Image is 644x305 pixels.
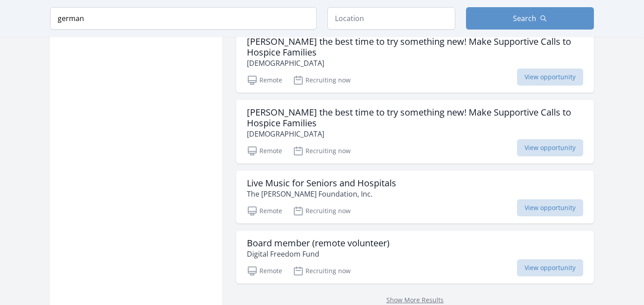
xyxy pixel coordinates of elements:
input: Location [327,7,455,30]
input: Keyword [50,7,317,30]
h3: Live Music for Seniors and Hospitals [247,178,396,189]
p: The [PERSON_NAME] Foundation, Inc. [247,189,396,199]
h3: [PERSON_NAME] the best time to try something new! Make Supportive Calls to Hospice Families [247,107,583,129]
p: [DEMOGRAPHIC_DATA] [247,129,583,139]
span: View opportunity [517,259,583,276]
p: Recruiting now [293,146,351,156]
span: View opportunity [517,139,583,156]
p: Recruiting now [293,266,351,276]
p: Remote [247,266,282,276]
p: Digital Freedom Fund [247,249,390,259]
p: Remote [247,146,282,156]
span: View opportunity [517,69,583,86]
a: [PERSON_NAME] the best time to try something new! Make Supportive Calls to Hospice Families [DEMO... [236,100,594,163]
span: View opportunity [517,199,583,216]
p: [DEMOGRAPHIC_DATA] [247,58,583,69]
button: Search [466,7,594,30]
a: Live Music for Seniors and Hospitals The [PERSON_NAME] Foundation, Inc. Remote Recruiting now Vie... [236,171,594,223]
a: [PERSON_NAME] the best time to try something new! Make Supportive Calls to Hospice Families [DEMO... [236,29,594,93]
p: Recruiting now [293,75,351,86]
h3: [PERSON_NAME] the best time to try something new! Make Supportive Calls to Hospice Families [247,36,583,58]
p: Remote [247,75,282,86]
span: Search [513,13,536,24]
p: Recruiting now [293,206,351,216]
h3: Board member (remote volunteer) [247,238,390,249]
a: Board member (remote volunteer) Digital Freedom Fund Remote Recruiting now View opportunity [236,231,594,284]
a: Show More Results [386,296,444,304]
p: Remote [247,206,282,216]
